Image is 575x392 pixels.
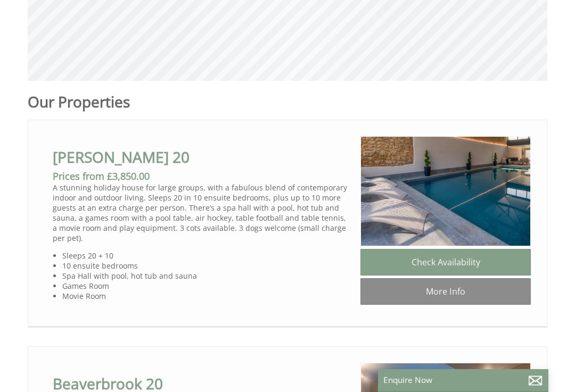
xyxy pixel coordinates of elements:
[383,374,543,386] p: Enquire Now
[360,249,531,276] a: Check Availability
[62,271,352,281] li: Spa Hall with pool, hot tub and sauna
[360,136,531,246] img: Churchill_20_somerset_sleeps20_spa1_pool_spa_bbq_family_celebration_.content.original.jpg
[53,170,352,182] h3: Prices from £3,850.00
[360,278,531,305] a: More Info
[62,251,352,261] li: Sleeps 20 + 10
[62,261,352,271] li: 10 ensuite bedrooms
[28,91,365,112] h1: Our Properties
[62,281,352,291] li: Games Room
[62,291,352,301] li: Movie Room
[53,147,190,167] a: [PERSON_NAME] 20
[53,182,352,243] p: A stunning holiday house for large groups, with a fabulous blend of contemporary indoor and outdo...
